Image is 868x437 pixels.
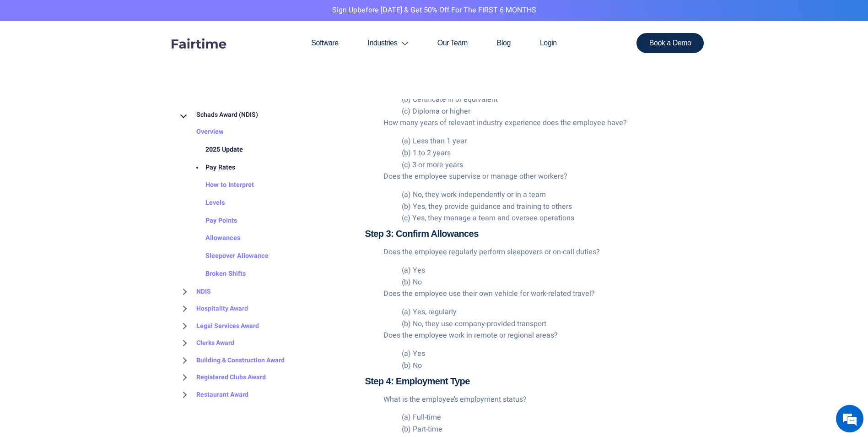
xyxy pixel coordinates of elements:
[402,189,690,201] li: (a) No, they work independently or in a team
[383,394,690,406] p: What is the employee’s employment status?
[423,21,482,65] a: Our Team
[402,360,690,372] li: (b) No
[402,106,690,118] li: (c) Diploma or higher
[402,136,690,147] li: (a) Less than 1 year
[383,171,690,183] p: Does the employee supervise or manage other workers?
[187,141,243,159] a: 2025 Update
[187,194,225,212] a: Levels
[178,369,266,386] a: Registered Clubs Award
[178,300,248,317] a: Hospitality Award
[187,248,269,266] a: Sleepover Allowance
[649,39,691,47] span: Book a Demo
[178,87,351,403] div: BROWSE TOPICS
[402,424,690,436] li: (b) Part-time
[187,212,237,230] a: Pay Points
[7,5,861,16] p: before [DATE] & Get 50% Off for the FIRST 6 MONTHS
[383,117,690,129] p: How many years of relevant industry experience does the employee have?
[178,283,211,300] a: NDIS
[187,177,254,195] a: How to Interpret
[482,21,525,65] a: Blog
[383,246,690,258] p: Does the employee regularly perform sleepovers or on-call duties?
[187,265,246,283] a: Broken Shifts
[402,201,690,213] li: (b) Yes, they provide guidance and training to others
[402,147,690,159] li: (b) 1 to 2 years
[383,330,690,342] p: Does the employee work in remote or regional areas?
[402,213,690,224] li: (c) Yes, they manage a team and oversee operations
[297,21,353,65] a: Software
[178,317,259,335] a: Legal Services Award
[187,230,240,248] a: Allowances
[402,277,690,289] li: (b) No
[178,124,224,142] a: Overview
[178,352,285,369] a: Building & Construction Award
[402,94,690,106] li: (b) Certificate III or equivalent
[402,318,690,330] li: (b) No, they use company-provided transport
[5,250,174,282] textarea: Type your message and hit 'Enter'
[402,159,690,171] li: (c) 3 or more years
[178,106,351,403] nav: BROWSE TOPICS
[178,334,234,352] a: Clerks Award
[178,106,258,124] a: Schads Award (NDIS)
[402,306,690,318] li: (a) Yes, regularly
[187,159,235,177] a: Pay Rates
[402,412,690,424] li: (a) Full-time
[353,21,423,65] a: Industries
[383,288,690,300] p: Does the employee use their own vehicle for work-related travel?
[365,229,479,239] strong: Step 3: Confirm Allowances
[636,33,704,53] a: Book a Demo
[402,265,690,277] li: (a) Yes
[525,21,571,65] a: Login
[332,5,357,16] a: Sign Up
[53,115,126,208] span: We're online!
[48,51,154,63] div: Chat with us now
[365,376,470,386] strong: Step 4: Employment Type
[178,386,248,404] a: Restaurant Award
[150,5,172,27] div: Minimize live chat window
[402,348,690,360] li: (a) Yes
